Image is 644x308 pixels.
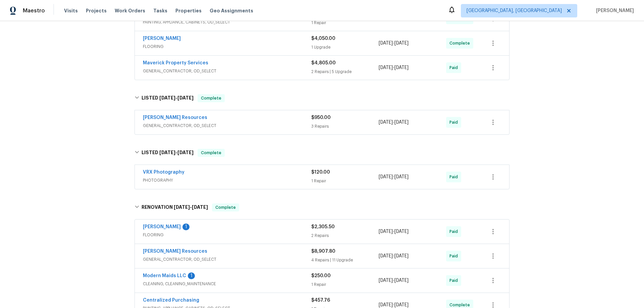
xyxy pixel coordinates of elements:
[174,205,190,209] span: [DATE]
[311,257,379,263] div: 4 Repairs | 11 Upgrade
[394,175,409,179] span: [DATE]
[379,120,393,125] span: [DATE]
[132,87,512,109] div: LISTED [DATE]-[DATE]Complete
[449,253,461,259] span: Paid
[143,36,181,41] a: [PERSON_NAME]
[213,204,238,211] span: Complete
[311,273,331,278] span: $250.00
[379,303,393,307] span: [DATE]
[64,7,78,14] span: Visits
[86,7,107,14] span: Projects
[449,277,461,284] span: Paid
[143,68,311,74] span: GENERAL_CONTRACTOR, OD_SELECT
[143,19,311,25] span: PAINTING, APPLIANCE, CABINETS, OD_SELECT
[394,120,409,125] span: [DATE]
[379,253,409,259] span: -
[379,65,393,70] span: [DATE]
[394,41,409,46] span: [DATE]
[143,232,311,238] span: FLOORING
[143,115,207,120] a: [PERSON_NAME] Resources
[192,205,208,209] span: [DATE]
[311,123,379,130] div: 3 Repairs
[143,61,208,65] a: Maverick Property Services
[593,7,634,14] span: [PERSON_NAME]
[132,197,512,218] div: RENOVATION [DATE]-[DATE]Complete
[175,7,202,14] span: Properties
[143,249,207,254] a: [PERSON_NAME] Resources
[311,232,379,239] div: 2 Repairs
[143,170,184,175] a: VRX Photography
[182,224,190,230] div: 1
[467,7,562,14] span: [GEOGRAPHIC_DATA], [GEOGRAPHIC_DATA]
[379,64,409,71] span: -
[449,40,473,47] span: Complete
[143,122,311,129] span: GENERAL_CONTRACTOR, OD_SELECT
[311,225,335,229] span: $2,305.50
[142,94,194,102] h6: LISTED
[449,64,461,71] span: Paid
[311,115,331,120] span: $950.00
[143,225,181,229] a: [PERSON_NAME]
[379,174,409,180] span: -
[311,298,330,303] span: $457.76
[311,61,336,65] span: $4,805.00
[311,249,335,254] span: $8,907.80
[115,7,145,14] span: Work Orders
[449,119,461,126] span: Paid
[449,228,461,235] span: Paid
[143,43,311,50] span: FLOORING
[379,277,409,284] span: -
[379,119,409,126] span: -
[143,298,199,303] a: Centralized Purchasing
[143,177,311,184] span: PHOTOGRAPHY
[379,228,409,235] span: -
[379,175,393,179] span: [DATE]
[143,281,311,287] span: CLEANING, CLEANING_MAINTENANCE
[198,149,224,156] span: Complete
[143,256,311,263] span: GENERAL_CONTRACTOR, OD_SELECT
[394,303,409,307] span: [DATE]
[394,278,409,283] span: [DATE]
[379,41,393,46] span: [DATE]
[142,149,194,157] h6: LISTED
[379,278,393,283] span: [DATE]
[449,174,461,180] span: Paid
[174,205,208,209] span: -
[311,36,335,41] span: $4,050.00
[210,7,253,14] span: Geo Assignments
[23,7,45,14] span: Maestro
[132,142,512,164] div: LISTED [DATE]-[DATE]Complete
[311,68,379,75] div: 2 Repairs | 5 Upgrade
[394,229,409,234] span: [DATE]
[394,254,409,258] span: [DATE]
[159,150,175,155] span: [DATE]
[159,150,194,155] span: -
[311,281,379,288] div: 1 Repair
[159,96,194,100] span: -
[379,229,393,234] span: [DATE]
[311,19,379,26] div: 1 Repair
[159,96,175,100] span: [DATE]
[177,150,194,155] span: [DATE]
[379,254,393,258] span: [DATE]
[379,40,409,47] span: -
[311,178,379,184] div: 1 Repair
[198,95,224,102] span: Complete
[153,8,167,13] span: Tasks
[142,203,208,211] h6: RENOVATION
[311,44,379,51] div: 1 Upgrade
[143,273,186,278] a: Modern Maids LLC
[177,96,194,100] span: [DATE]
[188,272,195,279] div: 1
[311,170,330,175] span: $120.00
[394,65,409,70] span: [DATE]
